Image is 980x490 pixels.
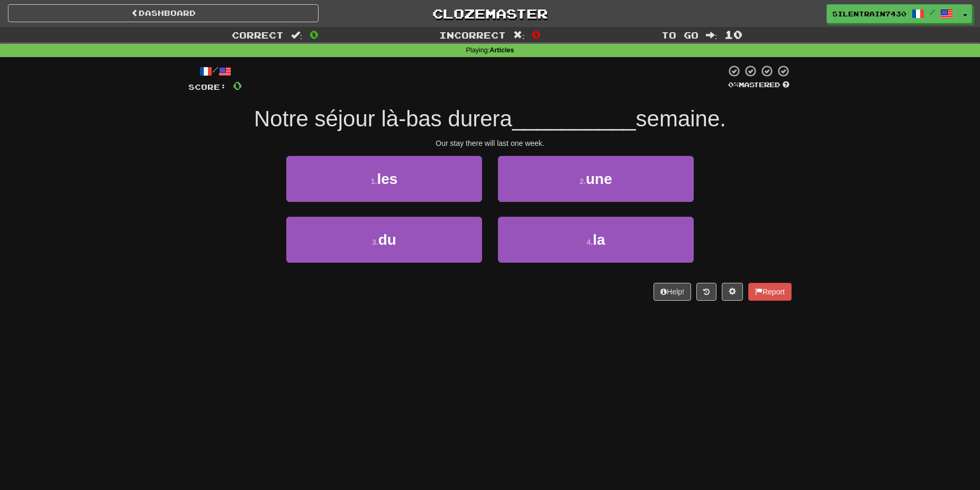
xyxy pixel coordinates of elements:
span: SilentRain7430 [832,9,906,19]
span: : [706,31,718,40]
span: __________ [512,106,636,131]
span: la [593,232,605,248]
a: Dashboard [8,4,319,22]
button: 1.les [286,156,482,202]
span: du [378,232,396,248]
button: Report [748,283,792,301]
span: Score: [188,82,226,91]
a: SilentRain7430 / [827,4,959,23]
span: Correct [232,30,284,40]
span: les [377,171,397,187]
button: 2.une [498,156,694,202]
span: 0 [233,79,242,92]
span: 0 [310,28,319,41]
span: 0 [532,28,541,41]
small: 3 . [372,238,378,246]
span: Notre séjour là-bas durera [254,106,512,131]
span: Incorrect [439,30,506,40]
div: Our stay there will last one week. [188,138,792,149]
small: 1 . [371,177,377,186]
span: To go [661,30,698,40]
span: : [291,31,303,40]
button: 4.la [498,217,694,263]
small: 4 . [586,238,593,246]
strong: Articles [489,47,514,54]
button: 3.du [286,217,482,263]
span: 0 % [728,80,739,89]
a: Clozemaster [334,4,645,23]
span: une [586,171,612,187]
span: : [513,31,525,40]
button: Help! [654,283,691,301]
span: 10 [724,28,742,41]
span: / [930,8,935,16]
span: semaine. [636,106,726,131]
small: 2 . [579,177,586,186]
div: / [188,64,242,78]
div: Mastered [726,80,792,90]
button: Round history (alt+y) [696,283,716,301]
